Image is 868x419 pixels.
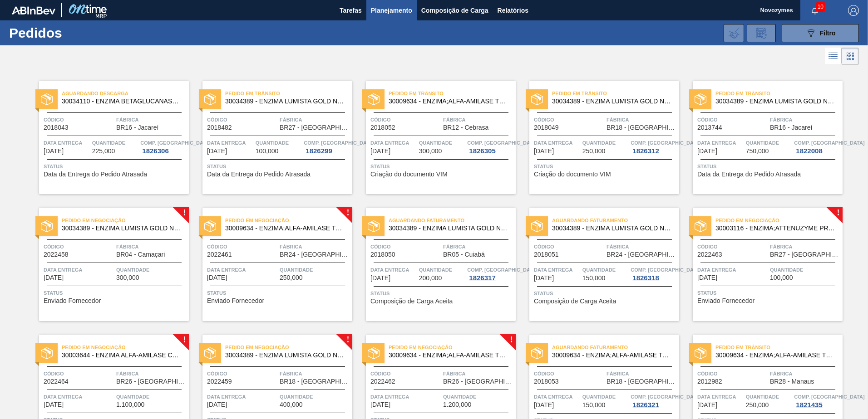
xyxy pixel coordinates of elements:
[389,352,508,359] span: 30009634 - ENZIMA;ALFA-AMILASE TERMOESTÁVEL;TERMAMY
[280,115,350,124] span: Fábrica
[443,401,471,408] span: 1.200,000
[534,289,677,298] span: Status
[534,138,580,147] span: Data entrega
[631,274,661,282] div: 1826318
[389,225,508,232] span: 30034389 - ENZIMA LUMISTA GOLD NOVONESIS 25KG
[304,138,374,147] span: Comp. Carga
[697,265,768,274] span: Data entrega
[534,275,554,282] span: 14/09/2025
[280,392,350,401] span: Quantidade
[62,352,182,359] span: 30003644 - ENZIMA ALFA-AMILASE CEREMIX FLEX MALTOGE
[225,216,352,225] span: Pedido em Negociação
[631,265,701,274] span: Comp. Carga
[189,81,352,194] a: statusPedido em Trânsito30034389 - ENZIMA LUMISTA GOLD NOVONESIS 25KGCódigo2018482FábricaBR27 - [...
[44,138,90,147] span: Data entrega
[552,343,679,352] span: Aguardando Faturamento
[44,251,69,258] span: 2022458
[207,138,253,147] span: Data entrega
[256,138,302,147] span: Quantidade
[848,5,859,16] img: Logout
[631,138,677,155] a: Comp. [GEOGRAPHIC_DATA]1826312
[467,138,513,155] a: Comp. [GEOGRAPHIC_DATA]1826305
[582,275,606,282] span: 150,000
[207,392,277,401] span: Data entrega
[92,138,138,147] span: Quantidade
[207,251,232,258] span: 2022461
[116,378,187,385] span: BR26 - Uberlândia
[370,289,513,298] span: Status
[842,48,859,65] div: Visão em Cards
[697,274,717,281] span: 15/09/2025
[207,124,232,131] span: 2018482
[370,242,441,251] span: Código
[794,147,824,155] div: 1822008
[44,297,101,304] span: Enviado Fornecedor
[207,401,227,408] span: 18/09/2025
[782,24,859,42] button: Filtro
[44,378,69,385] span: 2022464
[280,242,350,251] span: Fábrica
[352,208,516,321] a: statusAguardando Faturamento30034389 - ENZIMA LUMISTA GOLD NOVONESIS 25KGCódigo2018050FábricaBR05...
[770,251,840,258] span: BR27 - Nova Minas
[443,392,513,401] span: Quantidade
[370,265,417,274] span: Data entrega
[116,392,187,401] span: Quantidade
[25,208,189,321] a: !statusPedido em Negociação30034389 - ENZIMA LUMISTA GOLD NOVONESIS 25KGCódigo2022458FábricaBR04 ...
[770,115,840,124] span: Fábrica
[140,138,187,155] a: Comp. [GEOGRAPHIC_DATA]1826306
[695,347,706,359] img: status
[697,402,717,409] span: 25/09/2025
[370,115,441,124] span: Código
[116,115,187,124] span: Fábrica
[794,401,824,409] div: 1821435
[582,138,629,147] span: Quantidade
[225,225,345,232] span: 30009634 - ENZIMA;ALFA-AMILASE TERMOESTÁVEL;TERMAMY
[607,115,677,124] span: Fábrica
[534,124,559,131] span: 2018049
[825,48,842,65] div: Visão em Lista
[419,265,465,274] span: Quantidade
[443,124,488,131] span: BR12 - Cebrasa
[631,265,677,282] a: Comp. [GEOGRAPHIC_DATA]1826318
[368,93,380,105] img: status
[44,242,114,251] span: Código
[44,148,64,155] span: 02/09/2025
[534,298,616,305] span: Composição de Carga Aceita
[697,297,755,304] span: Enviado Fornecedor
[467,138,538,147] span: Comp. Carga
[204,93,216,105] img: status
[207,148,227,155] span: 09/09/2025
[746,148,769,155] span: 750,000
[304,138,350,155] a: Comp. [GEOGRAPHIC_DATA]1826299
[770,124,812,131] span: BR16 - Jacareí
[770,265,840,274] span: Quantidade
[695,93,706,105] img: status
[746,392,792,401] span: Quantidade
[697,369,768,378] span: Código
[116,401,144,408] span: 1.100,000
[207,274,227,281] span: 13/09/2025
[516,208,679,321] a: statusAguardando Faturamento30034389 - ENZIMA LUMISTA GOLD NOVONESIS 25KGCódigo2018051FábricaBR24...
[389,343,516,352] span: Pedido em Negociação
[715,343,843,352] span: Pedido em Trânsito
[116,242,187,251] span: Fábrica
[44,115,114,124] span: Código
[370,369,441,378] span: Código
[582,265,629,274] span: Quantidade
[531,347,543,359] img: status
[370,124,395,131] span: 2018052
[140,138,211,147] span: Comp. Carga
[370,251,395,258] span: 2018050
[280,378,350,385] span: BR18 - Pernambuco
[552,216,679,225] span: Aguardando Faturamento
[225,98,345,105] span: 30034389 - ENZIMA LUMISTA GOLD NOVONESIS 25KG
[534,251,559,258] span: 2018051
[607,378,677,385] span: BR18 - Pernambuco
[44,162,187,171] span: Status
[679,208,843,321] a: !statusPedido em Negociação30003116 - ENZIMA;ATTENUZYME PRO;NOVOZYMES;Código2022463FábricaBR27 - ...
[370,275,390,282] span: 14/09/2025
[207,115,277,124] span: Código
[389,216,516,225] span: Aguardando Faturamento
[443,115,513,124] span: Fábrica
[12,6,55,15] img: TNhmsLtSVTkK8tSr43FrP2fwEKptu5GPRR3wAAAABJRU5ErkJggg==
